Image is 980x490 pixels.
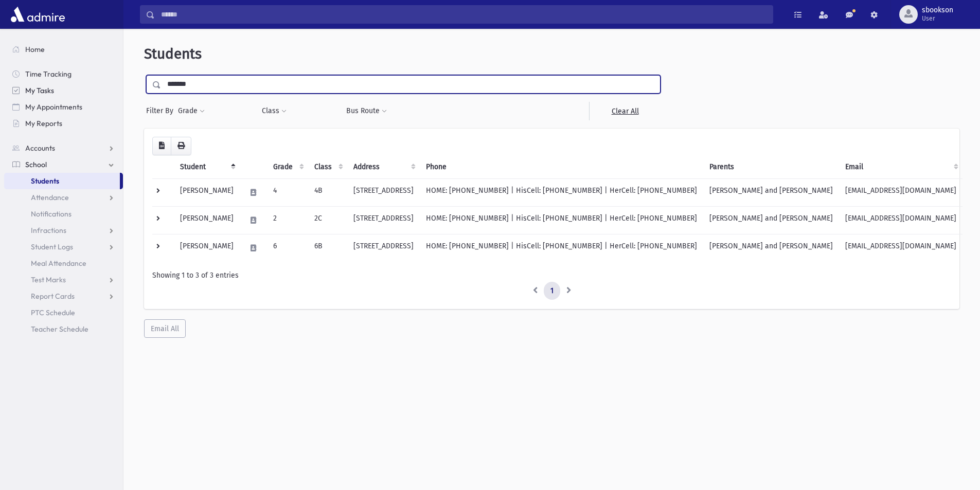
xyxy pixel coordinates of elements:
span: Attendance [31,193,69,202]
td: 6B [308,234,347,262]
td: 4 [267,178,308,206]
td: 2 [267,206,308,234]
a: Student Logs [4,239,123,255]
td: [EMAIL_ADDRESS][DOMAIN_NAME] [839,206,963,234]
td: 2C [308,206,347,234]
a: Meal Attendance [4,255,123,271]
a: Report Cards [4,288,123,304]
a: My Appointments [4,99,123,115]
a: Clear All [589,102,661,120]
span: Students [144,45,202,62]
span: Time Tracking [25,69,72,79]
th: Class: activate to sort column ascending [308,155,347,179]
th: Phone [420,155,703,179]
td: [STREET_ADDRESS] [347,178,420,206]
a: School [4,156,123,173]
a: Time Tracking [4,66,123,82]
td: HOME: [PHONE_NUMBER] | HisCell: [PHONE_NUMBER] | HerCell: [PHONE_NUMBER] [420,178,703,206]
a: My Tasks [4,82,123,99]
span: Teacher Schedule [31,324,88,334]
td: [PERSON_NAME] [174,178,240,206]
a: Teacher Schedule [4,321,123,337]
button: Class [261,102,287,120]
a: 1 [544,282,560,300]
span: My Tasks [25,86,54,95]
td: 4B [308,178,347,206]
a: Accounts [4,140,123,156]
a: PTC Schedule [4,304,123,321]
span: Filter By [146,105,177,116]
span: Notifications [31,209,72,219]
input: Search [155,5,773,24]
span: User [922,14,953,23]
th: Address: activate to sort column ascending [347,155,420,179]
span: sbookson [922,6,953,14]
td: 6 [267,234,308,262]
th: Student: activate to sort column descending [174,155,240,179]
td: [PERSON_NAME] [174,206,240,234]
span: Report Cards [31,292,75,301]
td: [STREET_ADDRESS] [347,234,420,262]
button: Email All [144,319,186,338]
td: [EMAIL_ADDRESS][DOMAIN_NAME] [839,178,963,206]
span: Test Marks [31,275,66,284]
a: My Reports [4,115,123,132]
td: [PERSON_NAME] and [PERSON_NAME] [703,206,839,234]
a: Test Marks [4,271,123,288]
button: Bus Route [346,102,387,120]
th: Grade: activate to sort column ascending [267,155,308,179]
span: Infractions [31,226,66,235]
th: Email: activate to sort column ascending [839,155,963,179]
a: Notifications [4,206,123,222]
a: Home [4,41,123,58]
button: Print [171,137,191,155]
span: PTC Schedule [31,308,75,317]
a: Attendance [4,189,123,206]
span: School [25,160,47,169]
a: Students [4,173,120,189]
button: Grade [177,102,205,120]
span: Students [31,176,59,186]
span: Meal Attendance [31,259,86,268]
td: [PERSON_NAME] and [PERSON_NAME] [703,178,839,206]
span: Home [25,45,45,54]
td: [PERSON_NAME] [174,234,240,262]
div: Showing 1 to 3 of 3 entries [152,270,951,281]
td: HOME: [PHONE_NUMBER] | HisCell: [PHONE_NUMBER] | HerCell: [PHONE_NUMBER] [420,234,703,262]
td: [EMAIL_ADDRESS][DOMAIN_NAME] [839,234,963,262]
span: My Appointments [25,102,82,112]
td: HOME: [PHONE_NUMBER] | HisCell: [PHONE_NUMBER] | HerCell: [PHONE_NUMBER] [420,206,703,234]
td: [PERSON_NAME] and [PERSON_NAME] [703,234,839,262]
span: My Reports [25,119,62,128]
a: Infractions [4,222,123,239]
td: [STREET_ADDRESS] [347,206,420,234]
img: AdmirePro [8,4,67,25]
th: Parents [703,155,839,179]
span: Student Logs [31,242,73,251]
button: CSV [152,137,171,155]
span: Accounts [25,143,55,153]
